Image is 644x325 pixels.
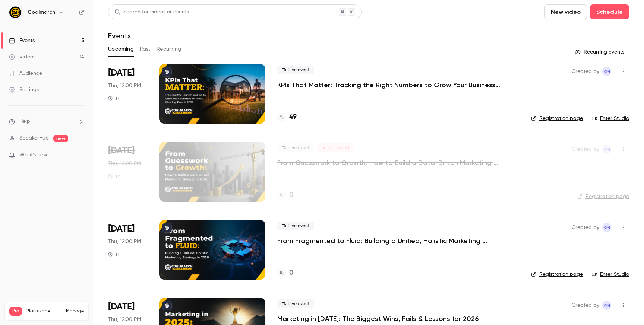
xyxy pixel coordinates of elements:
span: Live event [277,222,314,230]
iframe: Noticeable Trigger [75,152,84,159]
a: SpeakerHub [19,134,49,142]
span: Created by [572,145,599,154]
div: Oct 2 Thu, 12:00 PM (America/New York) [108,64,147,124]
a: 0 [277,190,293,200]
span: Thu, 12:00 PM [108,316,141,323]
h4: 0 [289,268,293,278]
span: Created by [572,223,599,232]
span: Canceled [317,143,354,152]
span: [DATE] [108,301,135,313]
span: Pro [9,307,22,316]
button: Upcoming [108,43,134,55]
span: Live event [277,143,314,152]
span: KM [604,67,610,76]
a: 49 [277,112,297,122]
span: Thu, 12:00 PM [108,238,141,245]
a: KPIs That Matter: Tracking the Right Numbers to Grow Your Business Without Wasting Time in [DATE] [277,80,501,89]
span: Live event [277,299,314,308]
span: [DATE] [108,67,135,79]
span: Created by [572,67,599,76]
a: Registration page [577,193,629,200]
div: Oct 30 Thu, 12:00 PM (America/New York) [108,220,147,280]
button: Past [140,43,151,55]
button: Recurring [157,43,181,55]
a: Marketing in [DATE]: The Biggest Wins, Fails & Lessons for 2026 [277,314,479,323]
span: Katie McCaskill [602,145,611,154]
div: Videos [9,53,35,61]
span: Help [19,118,30,125]
div: Search for videos or events [114,8,189,16]
a: From Guesswork to Growth: How to Build a Data-Driven Marketing Budget in [DATE] [277,158,501,167]
img: Coalmarch [9,6,21,18]
a: Enter Studio [592,271,629,278]
span: Thu, 12:00 PM [108,82,141,89]
div: Audience [9,70,42,77]
div: Oct 16 Thu, 12:00 PM (America/New York) [108,142,147,201]
span: KM [604,145,610,154]
span: Plan usage [26,308,61,314]
button: Recurring events [571,46,629,58]
div: 1 h [108,95,121,101]
a: Registration page [531,115,583,122]
span: Katie McCaskill [602,223,611,232]
span: Katie McCaskill [602,301,611,310]
div: Settings [9,86,39,93]
li: help-dropdown-opener [9,118,84,125]
span: KM [604,301,610,310]
a: From Fragmented to Fluid: Building a Unified, Holistic Marketing Strategy in [DATE] [277,236,501,245]
button: Schedule [590,4,629,19]
span: Katie McCaskill [602,67,611,76]
span: new [53,135,68,142]
span: [DATE] [108,223,135,235]
h4: 0 [289,190,293,200]
div: Events [9,37,35,44]
span: Created by [572,301,599,310]
span: Live event [277,66,314,74]
a: 0 [277,268,293,278]
span: KM [604,223,610,232]
div: 1 h [108,173,121,179]
a: Manage [66,308,84,314]
h4: 49 [289,112,297,122]
span: Thu, 12:00 PM [108,160,141,167]
h1: Events [108,31,131,40]
a: Registration page [531,271,583,278]
span: [DATE] [108,145,135,157]
h6: Coalmarch [28,9,55,16]
a: Enter Studio [592,115,629,122]
div: 1 h [108,251,121,257]
button: New video [544,4,587,19]
span: What's new [19,151,47,159]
